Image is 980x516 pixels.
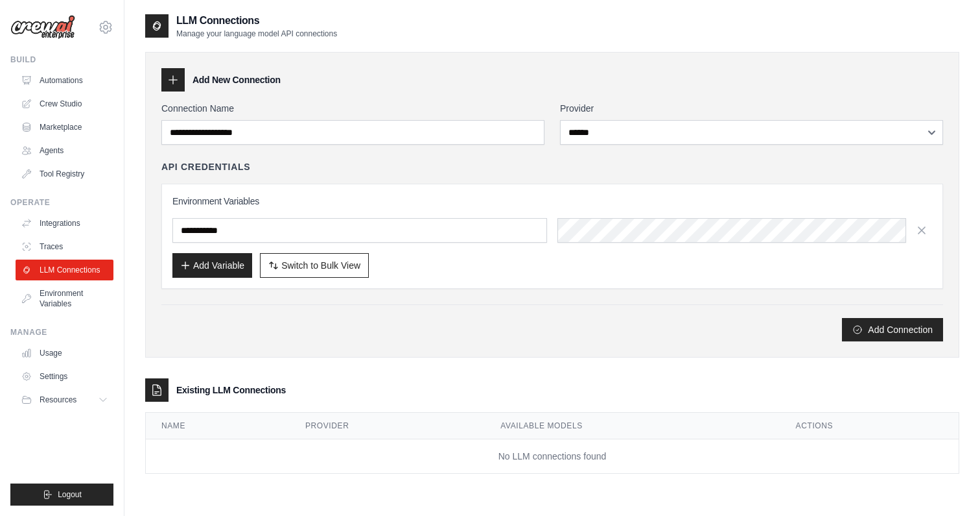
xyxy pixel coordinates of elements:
[16,70,113,91] a: Automations
[176,29,337,39] p: Manage your language model API connections
[16,93,113,114] a: Crew Studio
[485,413,780,439] th: Available Models
[16,140,113,161] a: Agents
[16,164,113,184] a: Tool Registry
[290,413,485,439] th: Provider
[192,73,281,86] h3: Add New Connection
[16,343,113,363] a: Usage
[842,318,943,341] button: Add Connection
[176,13,337,29] h2: LLM Connections
[16,283,113,314] a: Environment Variables
[146,439,959,474] td: No LLM connections found
[176,384,286,397] h3: Existing LLM Connections
[10,197,113,208] div: Operate
[10,484,113,506] button: Logout
[58,489,82,500] span: Logout
[146,413,290,439] th: Name
[161,102,544,115] label: Connection Name
[780,413,959,439] th: Actions
[172,195,932,208] h3: Environment Variables
[16,236,113,257] a: Traces
[10,327,113,338] div: Manage
[281,259,360,272] span: Switch to Bulk View
[16,260,113,280] a: LLM Connections
[16,366,113,387] a: Settings
[16,117,113,138] a: Marketplace
[172,253,252,278] button: Add Variable
[10,15,75,40] img: Logo
[16,389,113,410] button: Resources
[40,395,76,405] span: Resources
[161,160,250,173] h4: API Credentials
[16,213,113,234] a: Integrations
[10,55,113,65] div: Build
[560,102,943,115] label: Provider
[260,253,369,278] button: Switch to Bulk View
